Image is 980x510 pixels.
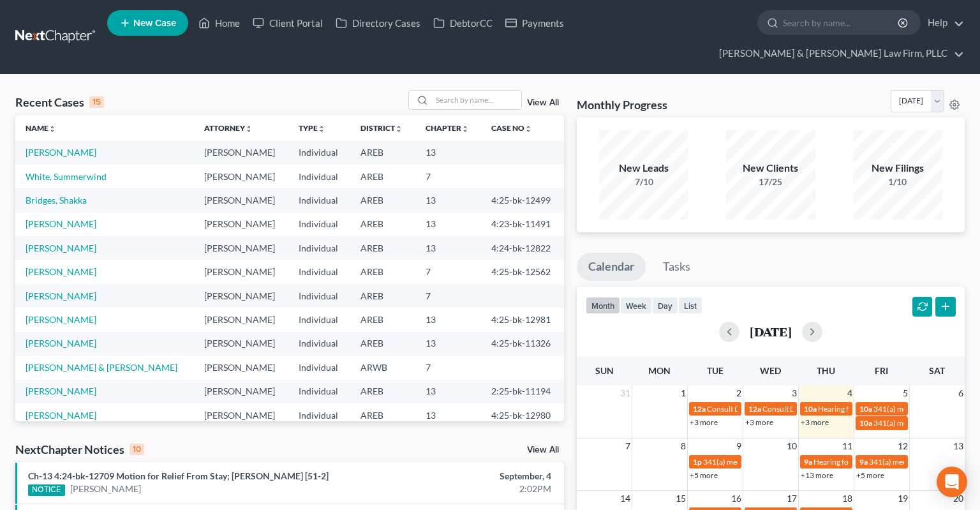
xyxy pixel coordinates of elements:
a: [PERSON_NAME] & [PERSON_NAME] [26,362,177,373]
td: 13 [415,236,482,260]
a: White, Summerwind [26,171,107,182]
td: [PERSON_NAME] [194,380,288,403]
a: [PERSON_NAME] [26,338,96,349]
td: Individual [288,380,350,403]
td: 4:23-bk-11491 [481,213,564,236]
div: 2:02PM [385,483,551,495]
a: [PERSON_NAME] [26,147,96,158]
span: Fri [875,365,888,376]
td: 7 [415,260,482,283]
td: AREB [350,140,415,164]
td: Individual [288,260,350,283]
td: 13 [415,213,482,236]
td: AREB [350,308,415,331]
div: 15 [89,96,104,108]
td: 13 [415,403,482,427]
div: New Filings [853,161,942,176]
a: Ch-13 4:24-bk-12709 Motion for Relief From Stay; [PERSON_NAME] [51-2] [28,470,329,481]
td: Individual [288,308,350,331]
input: Search by name... [432,91,521,109]
td: [PERSON_NAME] [194,236,288,260]
td: AREB [350,403,415,427]
span: Hearing for [PERSON_NAME] [813,457,913,467]
span: 12 [896,439,909,454]
i: unfold_more [461,125,469,133]
a: Attorneyunfold_more [204,123,253,133]
span: Sun [595,365,614,376]
td: [PERSON_NAME] [194,332,288,356]
a: Nameunfold_more [26,123,56,133]
span: 12a [693,404,706,414]
a: [PERSON_NAME] [26,266,96,277]
a: +3 more [690,417,718,427]
a: [PERSON_NAME] [26,314,96,325]
span: Tue [707,365,724,376]
i: unfold_more [395,125,403,133]
td: [PERSON_NAME] [194,188,288,212]
td: 13 [415,308,482,331]
a: [PERSON_NAME] & [PERSON_NAME] Law Firm, PLLC [713,42,964,65]
td: 7 [415,165,482,188]
button: week [620,297,652,314]
td: [PERSON_NAME] [194,284,288,308]
td: Individual [288,140,350,164]
div: 17/25 [726,176,815,188]
div: NOTICE [28,484,65,496]
span: 13 [952,439,965,454]
span: 11 [841,439,854,454]
button: day [652,297,678,314]
i: unfold_more [524,125,532,133]
a: DebtorCC [427,11,499,34]
td: AREB [350,236,415,260]
div: NextChapter Notices [15,442,144,457]
span: 9a [804,457,812,467]
div: 7/10 [599,176,688,188]
td: Individual [288,188,350,212]
span: 10a [859,404,872,414]
td: AREB [350,213,415,236]
span: 10a [804,404,817,414]
span: 1 [679,386,687,401]
td: ARWB [350,356,415,379]
td: 4:25-bk-12499 [481,188,564,212]
td: Individual [288,236,350,260]
span: 9 [735,439,743,454]
span: 4 [846,386,854,401]
span: 16 [730,491,743,506]
span: 8 [679,439,687,454]
a: Typeunfold_more [299,123,325,133]
td: 2:25-bk-11194 [481,380,564,403]
span: Wed [760,365,781,376]
a: View All [527,98,559,107]
i: unfold_more [245,125,253,133]
span: Thu [817,365,835,376]
a: +13 more [801,470,833,480]
div: New Clients [726,161,815,176]
span: 1p [693,457,702,467]
span: 31 [619,386,632,401]
a: [PERSON_NAME] [26,386,96,396]
span: 15 [674,491,687,506]
a: Home [192,11,246,34]
td: 4:25-bk-12980 [481,403,564,427]
span: 12a [748,404,761,414]
span: 3 [791,386,798,401]
i: unfold_more [48,125,56,133]
td: Individual [288,284,350,308]
span: Consult Date for [PERSON_NAME] [707,404,823,414]
td: 4:24-bk-12822 [481,236,564,260]
a: Directory Cases [329,11,427,34]
td: [PERSON_NAME] [194,308,288,331]
td: [PERSON_NAME] [194,260,288,283]
span: 19 [896,491,909,506]
a: [PERSON_NAME] [26,243,96,253]
span: 7 [624,439,632,454]
span: 14 [619,491,632,506]
a: Case Nounfold_more [491,123,532,133]
a: Tasks [651,253,702,281]
td: AREB [350,332,415,356]
td: [PERSON_NAME] [194,213,288,236]
td: 7 [415,284,482,308]
div: New Leads [599,161,688,176]
td: AREB [350,165,415,188]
